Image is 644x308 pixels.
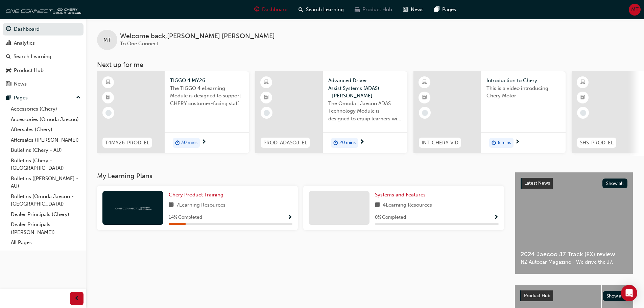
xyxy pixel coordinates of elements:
[580,139,614,147] span: SHS-PROD-EL
[580,93,585,102] span: booktick-icon
[3,37,84,49] a: Analytics
[8,237,84,248] a: All Pages
[422,93,427,102] span: booktick-icon
[3,92,84,104] button: Pages
[175,139,180,147] span: duration-icon
[6,68,11,74] span: car-icon
[6,95,11,101] span: pages-icon
[170,85,244,108] span: The TIGGO 4 eLearning Module is designed to support CHERY customer-facing staff with the product ...
[3,3,81,16] img: oneconnect
[114,205,151,211] img: oneconnect
[6,54,11,60] span: search-icon
[306,6,344,14] span: Search Learning
[120,32,275,40] span: Welcome back , [PERSON_NAME] [PERSON_NAME]
[3,64,84,77] a: Product Hub
[105,139,149,147] span: T4MY26-PROD-EL
[422,110,428,116] span: learningRecordVerb_NONE-icon
[8,135,84,145] a: Aftersales ([PERSON_NAME])
[355,5,360,14] span: car-icon
[521,258,627,266] span: NZ Autocar Magazine - We drive the J7.
[8,104,84,114] a: Accessories (Chery)
[169,214,202,221] span: 14 % Completed
[201,139,206,145] span: next-icon
[169,201,174,210] span: book-icon
[86,61,644,69] h3: Next up for me
[328,77,402,100] span: Advanced Driver Assist Systems (ADAS) - [PERSON_NAME]
[14,94,28,102] div: Pages
[422,78,427,87] span: learningResourceType_ELEARNING-icon
[521,178,627,189] a: Latest NewsShow all
[422,139,458,147] span: INT-CHERY-VID
[429,3,461,17] a: pages-iconPages
[293,3,349,17] a: search-iconSearch Learning
[264,93,269,102] span: booktick-icon
[106,78,111,87] span: learningResourceType_ELEARNING-icon
[287,215,292,221] span: Show Progress
[97,71,249,153] a: T4MY26-PROD-ELTIGGO 4 MY26The TIGGO 4 eLearning Module is designed to support CHERY customer-faci...
[120,41,158,47] span: To One Connect
[328,100,402,123] span: The Omoda | Jaecoo ADAS Technology Module is designed to equip learners with essential knowledge ...
[6,81,11,87] span: news-icon
[169,191,226,199] a: Chery Product Training
[362,6,392,14] span: Product Hub
[169,192,223,198] span: Chery Product Training
[8,124,84,135] a: Aftersales (Chery)
[486,77,560,85] span: Introduction to Chery
[8,114,84,125] a: Accessories (Omoda Jaecoo)
[524,180,550,186] span: Latest News
[3,22,84,92] button: DashboardAnalyticsSearch LearningProduct HubNews
[14,67,44,74] div: Product Hub
[413,71,566,153] a: INT-CHERY-VIDIntroduction to CheryThis is a video introducing Chery Motorduration-icon6 mins
[97,172,504,180] h3: My Learning Plans
[492,139,496,147] span: duration-icon
[8,209,84,220] a: Dealer Principals (Chery)
[498,139,511,147] span: 6 mins
[333,139,338,147] span: duration-icon
[339,139,356,147] span: 20 mins
[515,139,520,145] span: next-icon
[494,213,499,222] button: Show Progress
[375,214,406,221] span: 0 % Completed
[375,192,426,198] span: Systems and Features
[3,78,84,90] a: News
[6,26,11,32] span: guage-icon
[3,50,84,63] a: Search Learning
[170,77,244,85] span: TIGGO 4 MY26
[106,93,111,102] span: booktick-icon
[74,294,79,303] span: prev-icon
[486,85,560,100] span: This is a video introducing Chery Motor
[264,78,269,87] span: learningResourceType_ELEARNING-icon
[629,4,641,16] button: MT
[6,40,11,46] span: chart-icon
[631,6,639,14] span: MT
[8,219,84,237] a: Dealer Principals ([PERSON_NAME])
[8,145,84,156] a: Bulletins (Chery - AU)
[403,5,408,14] span: news-icon
[603,291,628,301] button: Show all
[255,71,407,153] a: PROD-ADASOJ-ELAdvanced Driver Assist Systems (ADAS) - [PERSON_NAME]The Omoda | Jaecoo ADAS Techno...
[181,139,197,147] span: 30 mins
[264,110,270,116] span: learningRecordVerb_NONE-icon
[521,251,627,258] span: 2024 Jaecoo J7 Track (EX) review
[14,39,35,47] div: Analytics
[524,293,550,299] span: Product Hub
[299,5,303,14] span: search-icon
[3,23,84,35] a: Dashboard
[442,6,456,14] span: Pages
[375,191,428,199] a: Systems and Features
[263,139,307,147] span: PROD-ADASOJ-EL
[580,78,585,87] span: learningResourceType_ELEARNING-icon
[262,6,288,14] span: Dashboard
[621,285,637,301] div: Open Intercom Messenger
[411,6,424,14] span: News
[494,215,499,221] span: Show Progress
[434,5,439,14] span: pages-icon
[254,5,259,14] span: guage-icon
[515,172,633,274] a: Latest NewsShow all2024 Jaecoo J7 Track (EX) reviewNZ Autocar Magazine - We drive the J7.
[76,93,81,102] span: up-icon
[8,191,84,209] a: Bulletins (Omoda Jaecoo - [GEOGRAPHIC_DATA])
[398,3,429,17] a: news-iconNews
[103,36,111,44] span: MT
[176,201,225,210] span: 7 Learning Resources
